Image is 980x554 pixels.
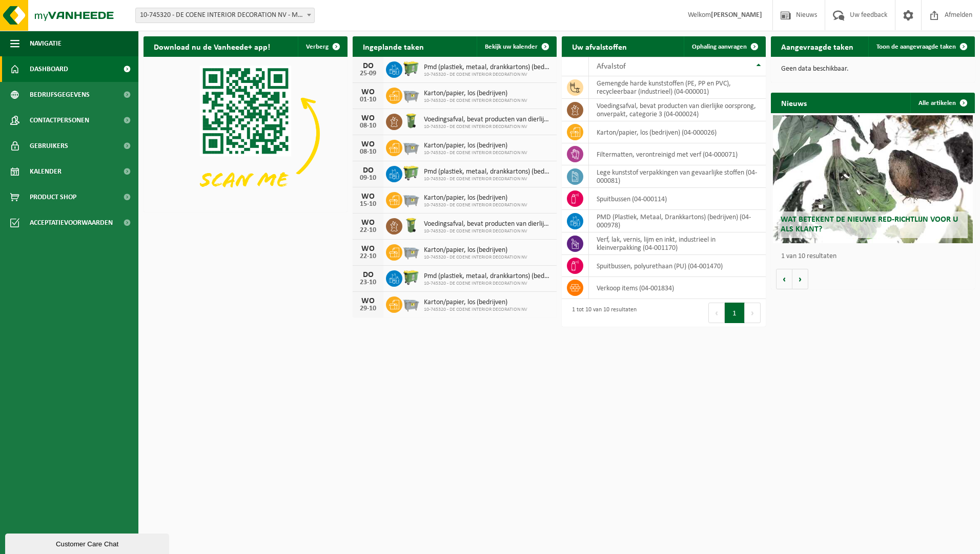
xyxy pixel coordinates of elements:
[910,93,974,113] a: Alle artikelen
[358,271,378,279] div: DO
[424,116,552,124] span: Voedingsafval, bevat producten van dierlijke oorsprong, onverpakt, categorie 3
[358,166,378,175] div: DO
[358,114,378,122] div: WO
[589,76,766,99] td: gemengde harde kunststoffen (PE, PP en PVC), recycleerbaar (industrieel) (04-000001)
[402,217,420,234] img: WB-0140-HPE-GN-50
[876,44,956,50] span: Toon de aangevraagde taken
[30,210,113,236] span: Acceptatievoorwaarden
[358,297,378,305] div: WO
[30,31,62,56] span: Navigatie
[781,66,965,73] p: Geen data beschikbaar.
[424,176,552,182] span: 10-745320 - DE COENE INTERIOR DECORATION NV
[136,8,314,23] span: 10-745320 - DE COENE INTERIOR DECORATION NV - MARKE
[424,168,552,176] span: Pmd (plastiek, metaal, drankkartons) (bedrijven)
[562,36,637,56] h2: Uw afvalstoffen
[589,210,766,232] td: PMD (Plastiek, Metaal, Drankkartons) (bedrijven) (04-000978)
[144,36,280,56] h2: Download nu de Vanheede+ app!
[30,82,90,108] span: Bedrijfsgegevens
[424,98,527,104] span: 10-745320 - DE COENE INTERIOR DECORATION NV
[773,115,973,243] a: Wat betekent de nieuwe RED-richtlijn voor u als klant?
[692,44,747,50] span: Ophaling aanvragen
[684,36,765,57] a: Ophaling aanvragen
[589,188,766,210] td: spuitbussen (04-000114)
[30,159,62,184] span: Kalender
[402,243,420,260] img: WB-2500-GAL-GY-01
[485,44,538,50] span: Bekijk uw kalender
[358,88,378,96] div: WO
[424,299,527,307] span: Karton/papier, los (bedrijven)
[589,277,766,299] td: verkoop items (04-001834)
[424,246,527,254] span: Karton/papier, los (bedrijven)
[725,303,745,323] button: 1
[402,138,420,156] img: WB-2500-GAL-GY-01
[402,86,420,103] img: WB-2500-GAL-GY-01
[424,90,527,98] span: Karton/papier, los (bedrijven)
[30,133,68,159] span: Gebruikers
[589,255,766,277] td: spuitbussen, polyurethaan (PU) (04-001470)
[30,184,76,210] span: Product Shop
[358,140,378,148] div: WO
[358,193,378,201] div: WO
[781,216,958,233] span: Wat betekent de nieuwe RED-richtlijn voor u als klant?
[424,124,552,130] span: 10-745320 - DE COENE INTERIOR DECORATION NV
[589,232,766,255] td: verf, lak, vernis, lijm en inkt, industrieel in kleinverpakking (04-001170)
[402,164,420,182] img: WB-0660-HPE-GN-50
[424,220,552,228] span: Voedingsafval, bevat producten van dierlijke oorsprong, onverpakt, categorie 3
[402,269,420,286] img: WB-0660-HPE-GN-50
[144,57,348,210] img: Download de VHEPlus App
[358,148,378,156] div: 08-10
[402,60,420,77] img: WB-0660-HPE-GN-50
[424,142,527,150] span: Karton/papier, los (bedrijven)
[424,228,552,235] span: 10-745320 - DE COENE INTERIOR DECORATION NV
[589,99,766,121] td: voedingsafval, bevat producten van dierlijke oorsprong, onverpakt, categorie 3 (04-000024)
[358,253,378,260] div: 22-10
[424,307,527,313] span: 10-745320 - DE COENE INTERIOR DECORATION NV
[589,143,766,165] td: filtermatten, verontreinigd met verf (04-000071)
[597,62,626,71] span: Afvalstof
[781,253,970,260] p: 1 van 10 resultaten
[589,121,766,143] td: karton/papier, los (bedrijven) (04-000026)
[358,245,378,253] div: WO
[358,279,378,286] div: 23-10
[424,194,527,202] span: Karton/papier, los (bedrijven)
[358,227,378,234] div: 22-10
[306,44,329,50] span: Verberg
[358,219,378,227] div: WO
[868,36,974,57] a: Toon de aangevraagde taken
[358,305,378,312] div: 29-10
[358,96,378,103] div: 01-10
[402,190,420,208] img: WB-2500-GAL-GY-01
[424,72,552,78] span: 10-745320 - DE COENE INTERIOR DECORATION NV
[792,269,808,289] button: Volgende
[771,36,864,56] h2: Aangevraagde taken
[353,36,434,56] h2: Ingeplande taken
[358,201,378,208] div: 15-10
[424,272,552,281] span: Pmd (plastiek, metaal, drankkartons) (bedrijven)
[358,175,378,182] div: 09-10
[771,93,817,113] h2: Nieuws
[424,63,552,72] span: Pmd (plastiek, metaal, drankkartons) (bedrijven)
[298,36,346,57] button: Verberg
[358,122,378,130] div: 08-10
[424,150,527,156] span: 10-745320 - DE COENE INTERIOR DECORATION NV
[745,303,761,323] button: Next
[30,108,89,133] span: Contactpersonen
[424,281,552,287] span: 10-745320 - DE COENE INTERIOR DECORATION NV
[424,254,527,261] span: 10-745320 - DE COENE INTERIOR DECORATION NV
[708,303,725,323] button: Previous
[402,295,420,312] img: WB-2500-GAL-GY-01
[358,62,378,70] div: DO
[567,302,637,324] div: 1 tot 10 van 10 resultaten
[711,11,762,19] strong: [PERSON_NAME]
[402,112,420,130] img: WB-0140-HPE-GN-50
[589,165,766,188] td: lege kunststof verpakkingen van gevaarlijke stoffen (04-000081)
[358,70,378,77] div: 25-09
[776,269,792,289] button: Vorige
[5,531,171,554] iframe: chat widget
[30,56,68,82] span: Dashboard
[424,202,527,208] span: 10-745320 - DE COENE INTERIOR DECORATION NV
[135,8,315,23] span: 10-745320 - DE COENE INTERIOR DECORATION NV - MARKE
[477,36,556,57] a: Bekijk uw kalender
